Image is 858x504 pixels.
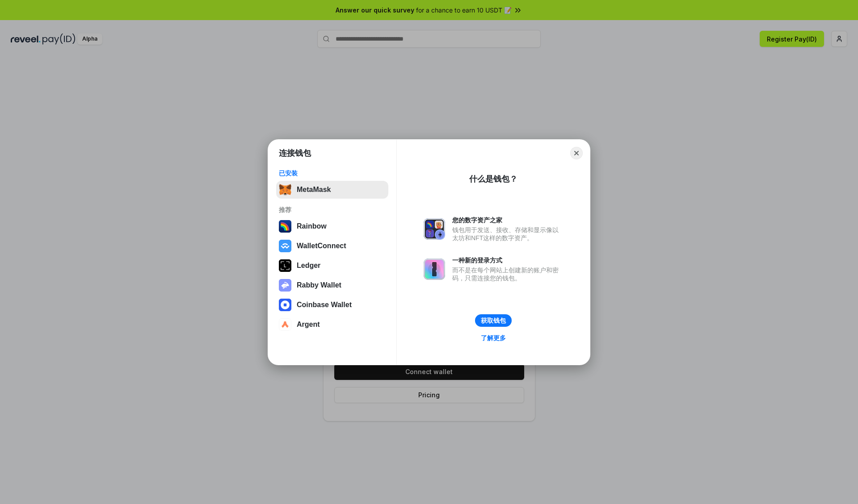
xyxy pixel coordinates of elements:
[276,276,388,294] button: Rabby Wallet
[279,169,386,177] div: 已安装
[297,321,320,329] div: Argent
[469,174,517,184] div: 什么是钱包？
[279,240,291,252] img: svg+xml,%3Csvg%20width%3D%2228%22%20height%3D%2228%22%20viewBox%3D%220%200%2028%2028%22%20fill%3D...
[276,316,388,333] button: Argent
[452,256,563,264] div: 一种新的登录方式
[452,226,563,242] div: 钱包用于发送、接收、存储和显示像以太坊和NFT这样的数字资产。
[276,296,388,314] button: Coinbase Wallet
[276,181,388,199] button: MetaMask
[279,279,291,292] img: svg+xml,%3Csvg%20xmlns%3D%22http%3A%2F%2Fwww.w3.org%2F2000%2Fsvg%22%20fill%3D%22none%22%20viewBox...
[475,332,511,344] a: 了解更多
[276,217,388,235] button: Rainbow
[481,317,506,325] div: 获取钱包
[297,262,320,270] div: Ledger
[424,258,445,280] img: svg+xml,%3Csvg%20xmlns%3D%22http%3A%2F%2Fwww.w3.org%2F2000%2Fsvg%22%20fill%3D%22none%22%20viewBox...
[276,257,388,275] button: Ledger
[279,318,291,331] img: svg+xml,%3Csvg%20width%3D%2228%22%20height%3D%2228%22%20viewBox%3D%220%200%2028%2028%22%20fill%3D...
[297,301,352,309] div: Coinbase Wallet
[297,242,346,250] div: WalletConnect
[452,216,563,224] div: 您的数字资产之家
[279,220,291,233] img: svg+xml,%3Csvg%20width%3D%22120%22%20height%3D%22120%22%20viewBox%3D%220%200%20120%20120%22%20fil...
[452,266,563,282] div: 而不是在每个网站上创建新的账户和密码，只需连接您的钱包。
[279,148,311,158] h1: 连接钱包
[279,183,291,196] img: svg+xml,%3Csvg%20fill%3D%22none%22%20height%3D%2233%22%20viewBox%3D%220%200%2035%2033%22%20width%...
[297,222,327,230] div: Rainbow
[276,237,388,255] button: WalletConnect
[297,281,341,289] div: Rabby Wallet
[424,218,445,240] img: svg+xml,%3Csvg%20xmlns%3D%22http%3A%2F%2Fwww.w3.org%2F2000%2Fsvg%22%20fill%3D%22none%22%20viewBox...
[570,147,583,159] button: Close
[475,314,512,327] button: 获取钱包
[279,206,386,214] div: 推荐
[297,186,331,194] div: MetaMask
[279,259,291,272] img: svg+xml,%3Csvg%20xmlns%3D%22http%3A%2F%2Fwww.w3.org%2F2000%2Fsvg%22%20width%3D%2228%22%20height%3...
[279,299,291,311] img: svg+xml,%3Csvg%20width%3D%2228%22%20height%3D%2228%22%20viewBox%3D%220%200%2028%2028%22%20fill%3D...
[481,334,506,342] div: 了解更多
